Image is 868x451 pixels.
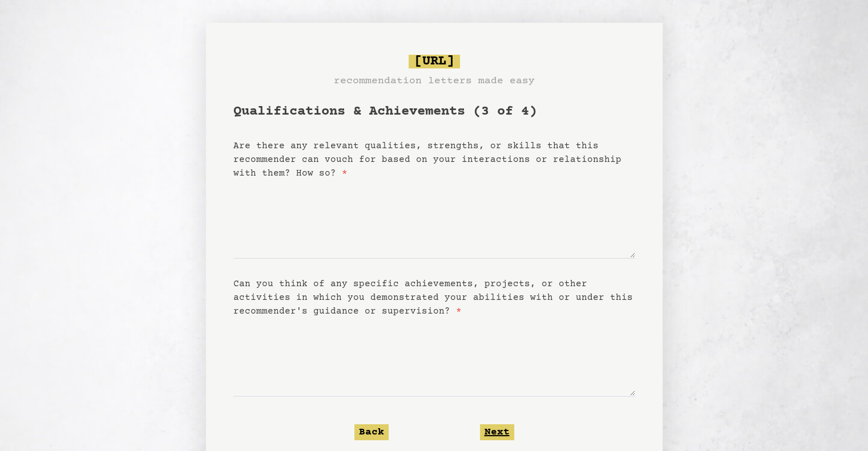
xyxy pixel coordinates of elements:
label: Are there any relevant qualities, strengths, or skills that this recommender can vouch for based ... [233,141,621,178]
label: Can you think of any specific achievements, projects, or other activities in which you demonstrat... [233,279,633,316]
button: Next [480,424,514,440]
span: [URL] [409,55,460,68]
h1: Qualifications & Achievements (3 of 4) [233,103,635,121]
h3: recommendation letters made easy [334,73,535,89]
button: Back [354,424,389,440]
